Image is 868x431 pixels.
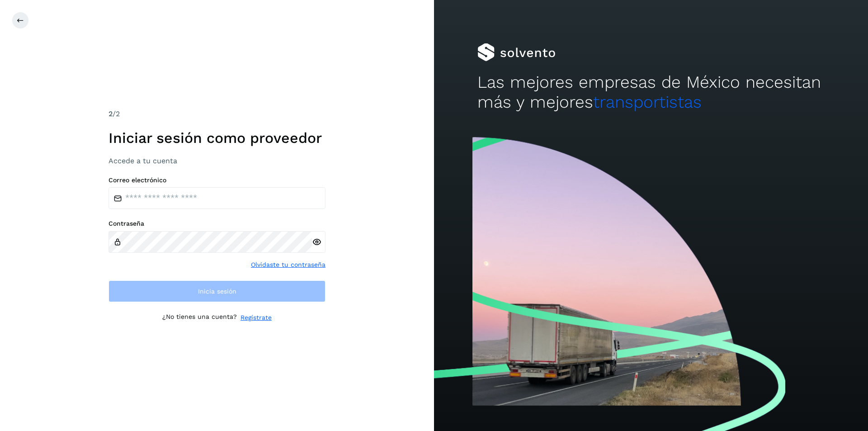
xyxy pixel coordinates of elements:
div: /2 [108,109,325,119]
label: Contraseña [108,220,325,227]
h3: Accede a tu cuenta [108,156,325,165]
h2: Las mejores empresas de México necesitan más y mejores [477,72,825,113]
label: Correo electrónico [108,176,325,184]
button: Inicia sesión [108,280,325,302]
span: 2 [108,109,113,118]
h1: Iniciar sesión como proveedor [108,129,325,147]
span: transportistas [593,92,702,112]
a: Regístrate [241,313,272,322]
p: ¿No tienes una cuenta? [162,313,237,322]
span: Inicia sesión [198,288,236,294]
a: Olvidaste tu contraseña [251,260,325,270]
